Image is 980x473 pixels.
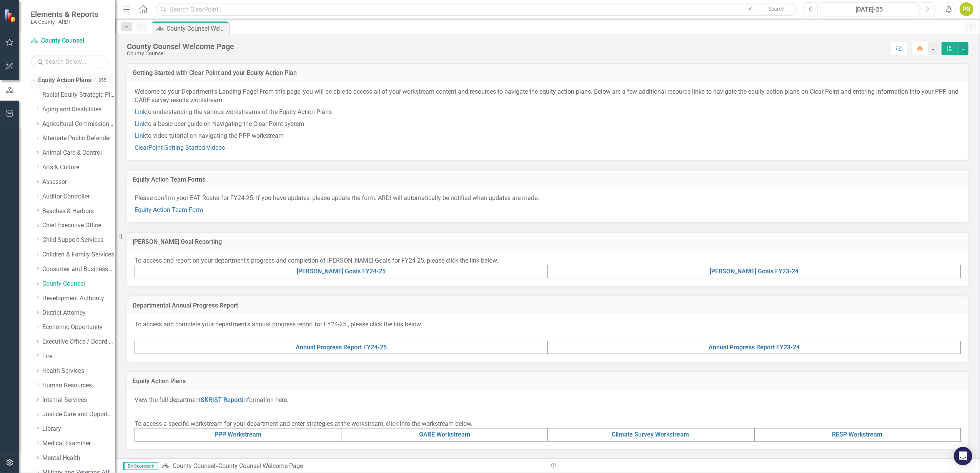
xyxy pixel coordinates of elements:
[31,55,108,68] input: Search Below...
[133,378,963,385] h3: Equity Action Plans
[710,268,799,275] a: [PERSON_NAME] Goals FY23-24
[31,19,98,25] small: LA County - ARDI
[135,144,225,151] a: ClearPoint Getting Started Videos
[42,294,115,303] a: Development Authority
[42,192,115,201] a: Auditor-Controller
[31,10,98,19] span: Elements & Reports
[42,149,115,157] a: Animal Care & Control
[42,309,115,318] a: District Attorney
[135,130,961,142] p: to video tutorial on navigating the PPP workstream
[135,132,146,139] a: Link
[954,447,972,465] div: Open Intercom Messenger
[42,396,115,405] a: Internal Services
[42,337,115,346] a: Executive Office / Board of Supervisors
[709,344,800,351] a: Annual Progress Report FY23-24
[42,454,115,463] a: Mental Health
[218,462,303,470] div: County Counsel Welcome Page
[215,431,261,438] a: PPP Workstream
[127,42,234,51] div: County Counsel Welcome Page
[42,279,115,288] a: County Counsel
[133,69,963,76] h3: Getting Started with Clear Point and your Equity Action Plan
[135,118,961,130] p: to a basic user guide on Navigating the Clear Point system
[135,88,961,107] p: Welcome to your Department's Landing Page! From this page, you will be able to access all of your...
[95,77,110,84] div: 355
[757,4,796,15] button: Search
[296,344,387,351] a: Annual Progress Report FY24-25
[42,265,115,274] a: Consumer and Business Affairs
[166,24,227,33] div: County Counsel Welcome Page
[42,163,115,172] a: Arts & Culture
[42,425,115,433] a: Library
[133,238,963,245] h3: [PERSON_NAME] Goal Reporting
[42,91,115,99] a: Racial Equity Strategic Plan
[135,256,961,265] p: To access and report on your department's progress and completion of [PERSON_NAME] Goals for FY24...
[123,462,158,470] span: By Scorecard
[42,381,115,390] a: Human Resources
[127,51,234,56] div: County Counsel
[42,323,115,332] a: Economic Opportunity
[135,396,961,406] p: View the full department information here.
[960,2,973,16] button: PG
[135,106,961,118] p: to understanding the various workstreams of the Equity Action Plans
[133,176,963,183] h3: Equity Action Team Forms
[42,105,115,114] a: Aging and Disabilities
[42,178,115,187] a: Assessor
[42,367,115,375] a: Health Services
[38,76,91,85] a: Equity Action Plans
[297,268,386,275] a: [PERSON_NAME] Goals FY24-25
[42,439,115,448] a: Medical Examiner
[42,352,115,361] a: Fire
[135,120,146,127] a: Link
[31,36,108,45] a: County Counsel
[135,206,203,213] a: Equity Action Team Form
[832,431,883,438] a: RESP Workstream
[42,410,115,419] a: Justice Care and Opportunity
[135,108,146,116] a: Link
[135,418,961,428] p: To access a specific workstream for your department and enter strategies at the workstream, click...
[42,207,115,216] a: Beaches & Harbors
[201,396,242,404] a: SKRIST Report
[135,320,961,331] p: To access and complete your department's annual progress report for FY24-25 , please click the li...
[42,120,115,129] a: Agricultural Commissioner/ Weights & Measures
[4,9,17,22] img: ClearPoint Strategy
[42,250,115,259] a: Children & Family Services
[42,221,115,230] a: Chief Executive Office
[42,134,115,143] a: Alternate Public Defender
[419,431,470,438] a: GARE Workstream
[823,5,915,14] div: [DATE]-25
[162,462,542,471] div: »
[42,236,115,245] a: Child Support Services
[156,3,798,16] input: Search ClearPoint...
[133,302,963,309] h3: Departmental Annual Progress Report
[820,2,918,16] button: [DATE]-25
[769,6,785,12] span: Search
[135,194,961,204] p: Please confirm your EAT Roster for FY24-25. If you have updates, please update the form. ARDI wil...
[612,431,689,438] a: Climate Survey Workstream
[173,462,215,470] a: County Counsel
